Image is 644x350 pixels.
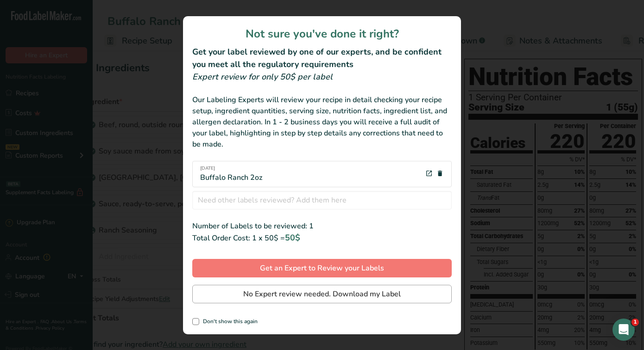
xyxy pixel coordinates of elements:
[192,94,452,150] div: Our Labeling Experts will review your recipe in detail checking your recipe setup, ingredient qua...
[192,191,452,209] input: Need other labels reviewed? Add them here
[243,289,401,300] span: No Expert review needed. Download my Label
[631,319,639,326] span: 1
[192,285,452,303] button: No Expert review needed. Download my Label
[612,319,635,341] iframe: Intercom live chat
[200,165,262,183] div: Buffalo Ranch 2oz
[192,25,452,42] h1: Not sure you've done it right?
[192,46,452,71] h2: Get your label reviewed by one of our experts, and be confident you meet all the regulatory requi...
[200,165,262,172] span: [DATE]
[192,232,452,244] div: Total Order Cost: 1 x 50$ =
[285,232,300,243] span: 50$
[192,259,452,277] button: Get an Expert to Review your Labels
[260,263,384,274] span: Get an Expert to Review your Labels
[192,221,452,232] div: Number of Labels to be reviewed: 1
[199,318,258,325] span: Don't show this again
[192,71,452,83] div: Expert review for only 50$ per label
